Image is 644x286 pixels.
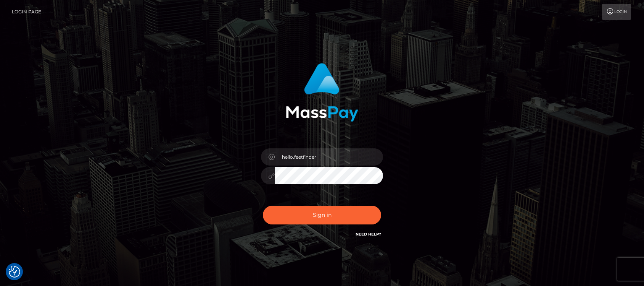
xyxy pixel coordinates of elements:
[356,232,381,237] a: Need Help?
[286,63,358,122] img: MassPay Login
[275,148,383,166] input: Username...
[9,266,20,278] img: Revisit consent button
[602,4,631,20] a: Login
[263,206,381,224] button: Sign in
[12,4,41,20] a: Login Page
[9,266,20,278] button: Consent Preferences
